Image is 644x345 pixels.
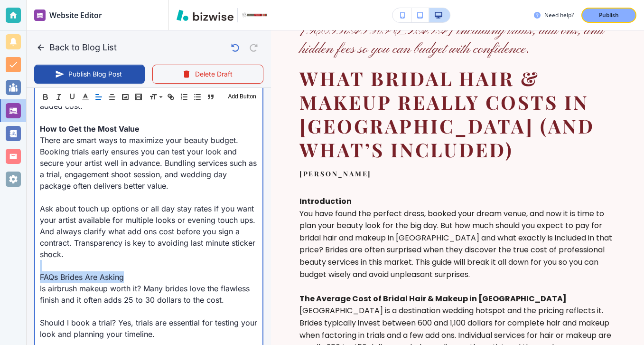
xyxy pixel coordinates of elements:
[40,203,258,260] p: Ask about touch up options or all day stay rates if you want your artist available for multiple l...
[177,10,233,21] img: Bizwise Logo
[49,10,102,21] h2: Website Editor
[581,8,636,23] button: Publish
[242,12,268,18] img: Your Logo
[34,38,121,57] button: Back to Blog List
[299,3,616,59] h6: Discover what bridal hair and makeup really costs in [GEOGRAPHIC_DATA] including trials, add ons,...
[34,65,145,84] button: Publish Blog Post
[40,317,258,340] p: Should I book a trial? Yes, trials are essential for testing your look and planning your timeline.
[40,134,258,192] p: There are smart ways to maximize your beauty budget. Booking trials early ensures you can test yo...
[299,169,372,178] span: [PERSON_NAME]
[299,67,616,162] h2: What Bridal Hair & Makeup Really Costs in [GEOGRAPHIC_DATA] (and What’s Included)
[40,124,140,134] strong: How to Get the Most Value
[299,196,352,207] strong: Introduction
[599,11,619,19] p: Publish
[299,293,567,304] strong: The Average Cost of Bridal Hair & Makeup in [GEOGRAPHIC_DATA]
[152,65,263,84] button: Delete Draft
[40,283,258,306] p: Is airbrush makeup worth it? Many brides love the flawless finish and it often adds 25 to 30 doll...
[225,91,258,103] button: Add Button
[544,11,574,19] h3: Need help?
[299,208,616,281] p: You have found the perfect dress, booked your dream venue, and now it is time to plan your beauty...
[34,10,46,21] img: editor icon
[40,271,258,283] p: FAQs Brides Are Asking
